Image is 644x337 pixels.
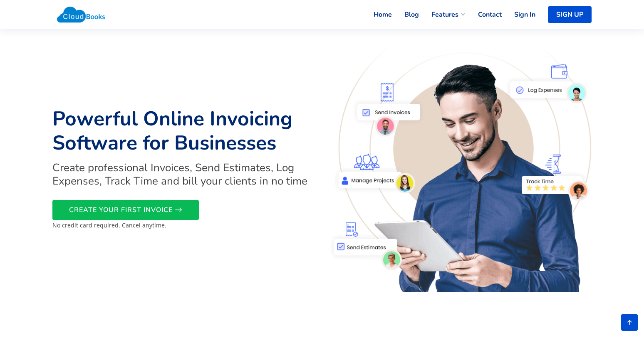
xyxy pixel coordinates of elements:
h2: Create professional Invoices, Send Estimates, Log Expenses, Track Time and bill your clients in n... [52,161,317,187]
a: SIGN UP [548,6,592,23]
a: Contact [466,5,502,24]
img: Cloudbooks Logo [52,2,109,27]
a: Sign In [502,5,535,24]
a: CREATE YOUR FIRST INVOICE [52,200,199,220]
small: No credit card required. Cancel anytime. [52,221,166,229]
a: Home [361,5,392,24]
a: Blog [392,5,419,24]
span: Features [431,10,458,20]
a: Features [419,5,466,24]
h1: Powerful Online Invoicing Software for Businesses [52,107,317,155]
